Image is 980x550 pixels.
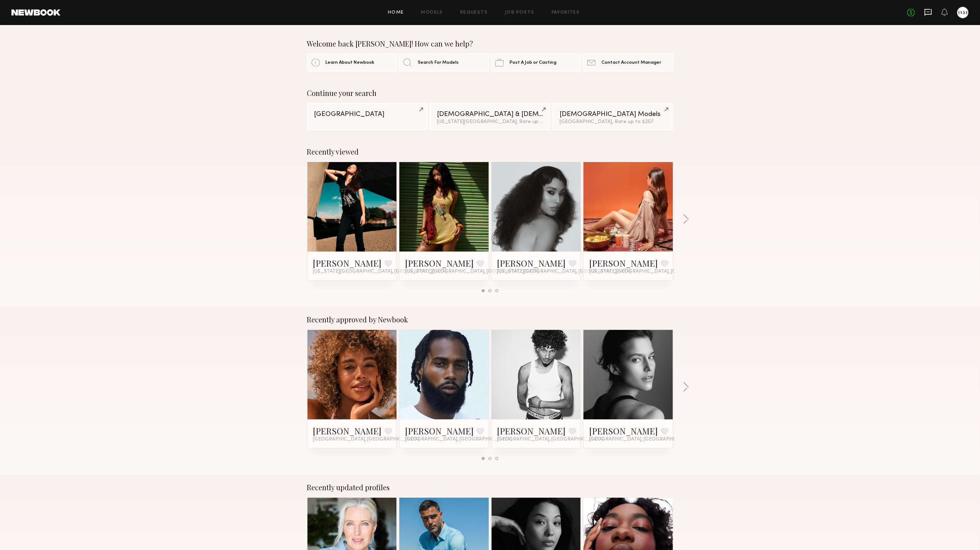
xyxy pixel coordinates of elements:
[326,60,375,65] span: Learn About Newbook
[421,10,443,15] a: Models
[589,257,658,269] a: [PERSON_NAME]
[307,147,673,156] div: Recently viewed
[313,437,420,442] span: [GEOGRAPHIC_DATA], [GEOGRAPHIC_DATA]
[560,111,666,118] div: [DEMOGRAPHIC_DATA] Models
[589,437,696,442] span: [GEOGRAPHIC_DATA], [GEOGRAPHIC_DATA]
[307,315,673,324] div: Recently approved by Newbook
[460,10,488,15] a: Requests
[437,111,543,118] div: [DEMOGRAPHIC_DATA] & [DEMOGRAPHIC_DATA] Models
[601,60,661,65] span: Contact Account Manager
[388,10,404,15] a: Home
[313,257,382,269] a: [PERSON_NAME]
[405,425,474,437] a: [PERSON_NAME]
[307,54,397,72] a: Learn About Newbook
[307,483,673,492] div: Recently updated profiles
[552,103,673,130] a: [DEMOGRAPHIC_DATA] Models[GEOGRAPHIC_DATA], Rate up to $257
[491,54,581,72] a: Post A Job or Casting
[560,120,666,125] div: [GEOGRAPHIC_DATA], Rate up to $257
[430,103,550,130] a: [DEMOGRAPHIC_DATA] & [DEMOGRAPHIC_DATA] Models[US_STATE][GEOGRAPHIC_DATA], Rate up to $201
[313,269,447,274] span: [US_STATE][GEOGRAPHIC_DATA], [GEOGRAPHIC_DATA]
[505,10,535,15] a: Job Posts
[307,89,673,97] div: Continue your search
[437,120,543,125] div: [US_STATE][GEOGRAPHIC_DATA], Rate up to $201
[552,10,580,15] a: Favorites
[589,425,658,437] a: [PERSON_NAME]
[405,437,512,442] span: [GEOGRAPHIC_DATA], [GEOGRAPHIC_DATA]
[497,257,566,269] a: [PERSON_NAME]
[589,269,723,274] span: [US_STATE][GEOGRAPHIC_DATA], [GEOGRAPHIC_DATA]
[405,269,539,274] span: [US_STATE][GEOGRAPHIC_DATA], [GEOGRAPHIC_DATA]
[405,257,474,269] a: [PERSON_NAME]
[418,60,459,65] span: Search For Models
[307,103,428,130] a: [GEOGRAPHIC_DATA]
[313,425,382,437] a: [PERSON_NAME]
[399,54,489,72] a: Search For Models
[497,437,604,442] span: [GEOGRAPHIC_DATA], [GEOGRAPHIC_DATA]
[583,54,673,72] a: Contact Account Manager
[307,39,673,48] div: Welcome back [PERSON_NAME]! How can we help?
[497,269,631,274] span: [US_STATE][GEOGRAPHIC_DATA], [GEOGRAPHIC_DATA]
[497,425,566,437] a: [PERSON_NAME]
[509,60,556,65] span: Post A Job or Casting
[314,111,420,118] div: [GEOGRAPHIC_DATA]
